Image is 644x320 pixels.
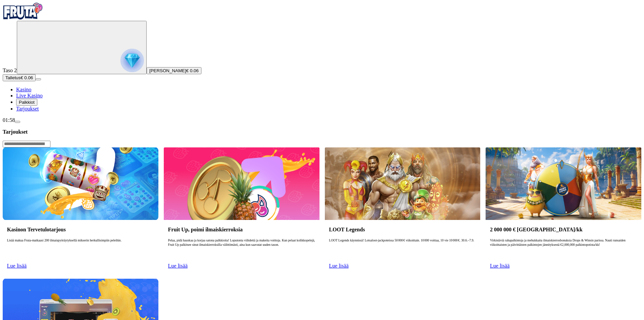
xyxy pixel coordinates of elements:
[21,75,33,80] span: € 0.06
[168,263,188,269] a: Lue lisää
[3,129,641,135] h3: Tarjoukset
[168,238,315,260] p: Pelaa, pidä hauskaa ja korjaa satona palkkioita! Loputonta viihdettä ja makeita voittoja. Kun pel...
[16,87,31,92] a: Kasino
[16,93,43,98] a: Live Kasino
[3,3,641,112] nav: Primary
[3,3,43,19] img: Fruta
[3,147,158,220] img: Kasinon Tervetulotarjous
[120,49,144,72] img: reward progress
[36,78,41,80] button: menu
[15,121,20,123] button: menu
[490,263,509,269] a: Lue lisää
[16,106,39,111] a: Tarjoukset
[17,21,147,74] button: reward progress
[329,226,476,233] h3: LOOT Legends
[186,68,199,73] span: € 0.06
[3,15,43,20] a: Fruta
[3,87,641,112] nav: Main menu
[490,238,637,260] p: Virkistäviä rahapalkintoja ja mehukkaita ilmaiskierrosbonuksia Drops & Winsin parissa. Nauti runs...
[3,74,36,81] button: Talletusplus icon€ 0.06
[3,141,50,147] input: Search
[16,99,37,106] button: Palkkiot
[5,75,21,80] span: Talletus
[168,226,315,233] h3: Fruit Up, poimi ilmaiskierroksia
[147,67,201,74] button: [PERSON_NAME]€ 0.06
[329,263,348,269] a: Lue lisää
[7,238,154,260] p: Lisää makua Fruta-matkaasi 200 ilmaispyöräytyksellä mikserin herkullisimpiin peleihin.
[325,147,481,220] img: LOOT Legends
[329,238,476,260] p: LOOT Legends käynnissä! Lotsaloot‑jackpoteissa 50 000 € viikoittain. 10 000 voittaa, 10 vie 10 00...
[164,147,319,220] img: Fruit Up, poimi ilmaiskierroksia
[486,147,641,220] img: 2 000 000 € Palkintopotti/kk
[19,100,35,105] span: Palkkiot
[149,68,186,73] span: [PERSON_NAME]
[7,226,154,233] h3: Kasinon Tervetulotarjous
[490,226,637,233] h3: 2 000 000 € [GEOGRAPHIC_DATA]/kk
[3,117,15,123] span: 01:58
[3,67,17,73] span: Taso 2
[7,263,27,269] a: Lue lisää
